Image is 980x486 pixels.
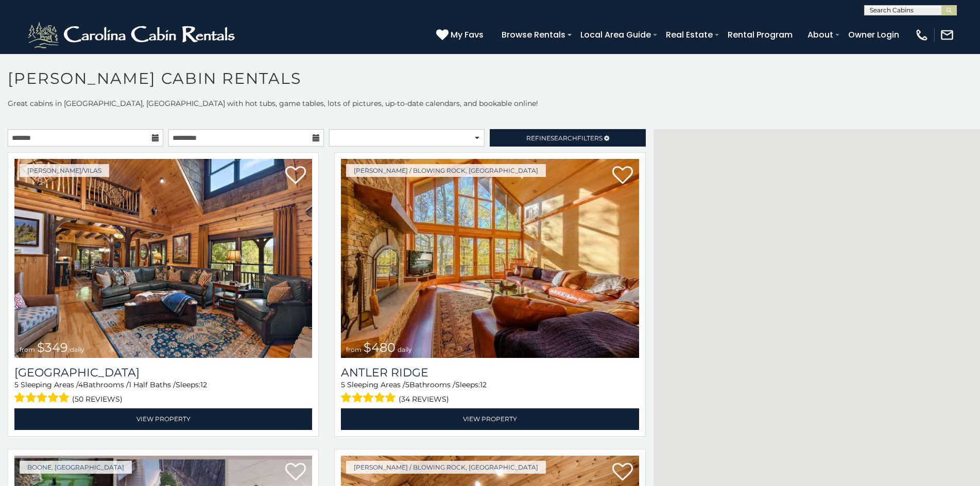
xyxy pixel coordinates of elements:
span: 12 [200,380,207,389]
img: White-1-2.png [26,20,239,50]
span: from [346,346,362,353]
a: Diamond Creek Lodge from $349 daily [14,159,312,358]
span: 1 Half Baths / [129,380,176,389]
span: 5 [14,380,19,389]
a: Add to favorites [285,165,306,187]
span: daily [398,346,412,353]
span: from [20,346,35,353]
span: (34 reviews) [399,392,449,406]
a: Rental Program [723,26,798,44]
a: Real Estate [661,26,718,44]
a: Boone, [GEOGRAPHIC_DATA] [20,461,132,474]
a: [PERSON_NAME]/Vilas [20,164,109,177]
a: Antler Ridge from $480 daily [341,159,639,358]
a: Antler Ridge [341,366,639,380]
img: mail-regular-white.png [940,28,954,42]
div: Sleeping Areas / Bathrooms / Sleeps: [14,380,312,406]
img: Diamond Creek Lodge [14,159,312,358]
img: Antler Ridge [341,159,639,358]
h3: Diamond Creek Lodge [14,366,312,380]
span: 5 [405,380,409,389]
div: Sleeping Areas / Bathrooms / Sleeps: [341,380,639,406]
a: Owner Login [843,26,904,44]
a: My Favs [436,28,486,42]
span: 5 [341,380,345,389]
a: About [802,26,838,44]
span: daily [70,346,84,353]
a: View Property [341,408,639,429]
a: [PERSON_NAME] / Blowing Rock, [GEOGRAPHIC_DATA] [346,461,546,474]
a: [GEOGRAPHIC_DATA] [14,366,312,380]
a: Add to favorites [612,462,633,483]
img: phone-regular-white.png [915,28,929,42]
a: [PERSON_NAME] / Blowing Rock, [GEOGRAPHIC_DATA] [346,164,546,177]
span: Search [551,134,577,142]
a: Local Area Guide [575,26,656,44]
span: $480 [364,340,396,355]
span: Refine Filters [526,134,603,142]
a: RefineSearchFilters [490,129,645,147]
span: My Favs [451,28,484,41]
a: Add to favorites [285,462,306,483]
a: Add to favorites [612,165,633,187]
span: (50 reviews) [72,392,123,406]
span: $349 [37,340,68,355]
span: 4 [78,380,83,389]
span: 12 [480,380,487,389]
a: Browse Rentals [496,26,571,44]
a: View Property [14,408,312,429]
